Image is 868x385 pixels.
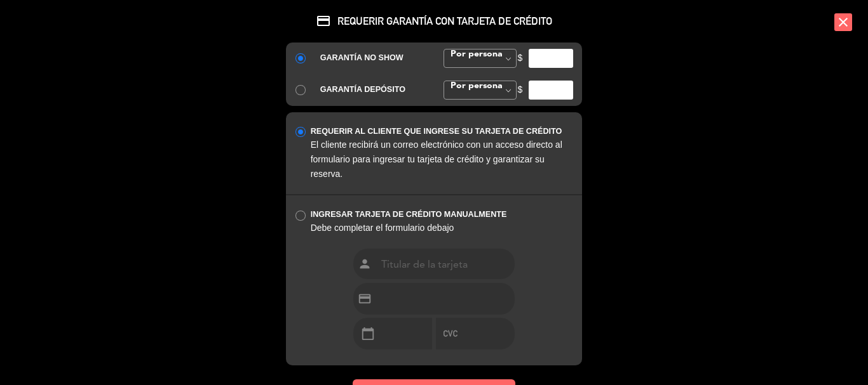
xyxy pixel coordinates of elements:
[320,83,424,96] div: GARANTÍA DEPÓSITO
[834,13,852,31] i: close
[320,51,424,65] div: GARANTÍA NO SHOW
[311,125,573,138] div: REQUERIR AL CLIENTE QUE INGRESE SU TARJETA DE CRÉDITO
[311,208,573,221] div: INGRESAR TARJETA DE CRÉDITO MANUALMENTE
[311,221,573,235] div: Debe completar el formulario debajo
[447,49,503,58] span: Por persona
[447,81,503,90] span: Por persona
[316,13,331,29] i: credit_card
[311,138,573,181] div: El cliente recibirá un correo electrónico con un acceso directo al formulario para ingresar tu ta...
[518,82,523,97] span: $
[286,13,582,29] span: REQUERIR GARANTÍA CON TARJETA DE CRÉDITO
[518,51,523,65] span: $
